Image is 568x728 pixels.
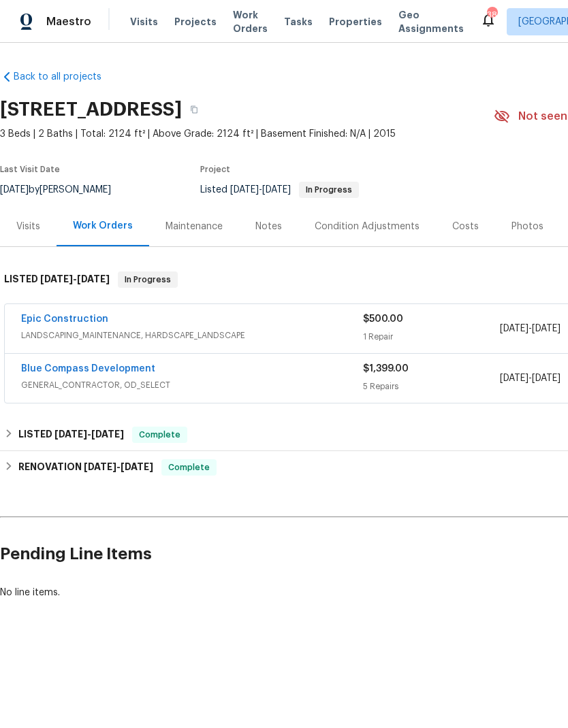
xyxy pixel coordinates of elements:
span: - [500,371,561,385]
span: - [40,274,110,284]
span: [DATE] [532,374,561,383]
span: Properties [329,15,382,29]
h6: LISTED [4,271,110,288]
span: - [54,429,124,439]
span: Tasks [284,17,313,27]
span: [DATE] [230,185,259,195]
span: Complete [163,461,215,474]
div: Photos [511,220,543,233]
span: - [84,462,153,471]
a: Epic Construction [21,314,108,324]
div: 5 Repairs [363,380,500,393]
span: Listed [200,185,359,195]
span: Complete [133,428,186,442]
div: Condition Adjustments [315,220,420,233]
span: Projects [174,15,217,29]
span: [DATE] [500,324,528,333]
span: $1,399.00 [363,364,409,374]
span: [DATE] [262,185,291,195]
span: In Progress [300,186,358,194]
span: - [230,185,291,195]
span: $500.00 [363,314,403,324]
span: Geo Assignments [398,8,464,35]
span: GENERAL_CONTRACTOR, OD_SELECT [21,378,363,392]
span: Visits [130,15,158,29]
span: In Progress [119,273,176,286]
span: [DATE] [84,462,116,471]
span: [DATE] [121,462,153,471]
span: [DATE] [532,324,561,333]
span: - [500,322,561,335]
div: Work Orders [73,219,133,233]
span: [DATE] [77,274,110,284]
div: Costs [452,220,479,233]
span: Maestro [46,15,91,29]
button: Copy Address [182,97,206,122]
div: 1 Repair [363,330,500,344]
h6: RENOVATION [18,459,153,476]
span: [DATE] [40,274,73,284]
span: [DATE] [54,429,87,439]
h6: LISTED [18,427,124,443]
div: 38 [487,8,496,22]
span: LANDSCAPING_MAINTENANCE, HARDSCAPE_LANDSCAPE [21,329,363,342]
div: Visits [16,220,40,233]
span: Project [200,165,230,173]
div: Maintenance [165,220,223,233]
span: [DATE] [91,429,124,439]
span: [DATE] [500,374,528,383]
a: Blue Compass Development [21,364,155,374]
div: Notes [255,220,282,233]
span: Work Orders [233,8,268,35]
